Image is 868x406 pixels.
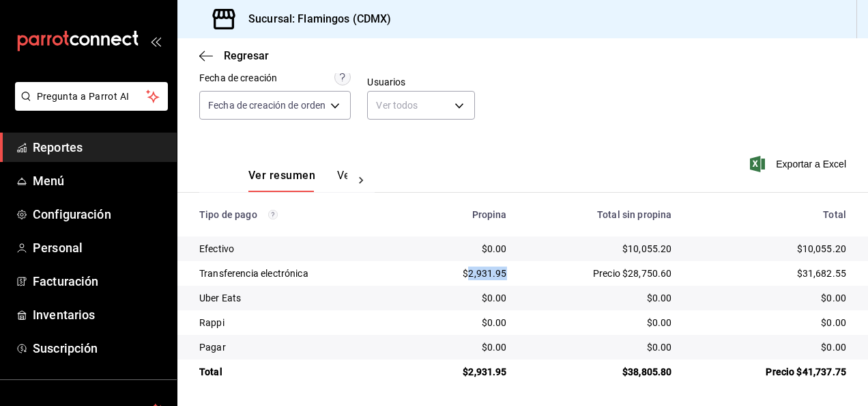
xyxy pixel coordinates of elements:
div: Fecha de creación [199,71,277,85]
font: Reportes [33,140,83,154]
div: $38,805.80 [529,365,672,379]
div: Rappi [199,316,399,329]
div: $0.00 [421,316,507,329]
div: Efectivo [199,242,399,256]
div: Total [694,209,846,220]
h3: Sucursal: Flamingos (CDMX) [237,11,391,27]
div: Total sin propina [529,209,672,220]
button: open_drawer_menu [150,36,161,46]
span: Pregunta a Parrot AI [37,90,147,104]
div: Total [199,365,399,379]
div: $10,055.20 [529,242,672,256]
span: Regresar [224,49,269,62]
div: $0.00 [694,316,846,329]
div: Transferencia electrónica [199,267,399,280]
div: $31,682.55 [694,267,846,280]
font: Menú [33,174,65,188]
div: $0.00 [421,340,507,354]
div: Pestañas de navegación [248,169,347,192]
div: $10,055.20 [694,242,846,256]
font: Tipo de pago [199,209,257,220]
div: $0.00 [529,316,672,329]
div: Precio $28,750.60 [529,267,672,280]
div: $0.00 [694,291,846,305]
div: Propina [421,209,507,220]
span: Fecha de creación de orden [208,98,325,112]
div: $0.00 [421,242,507,256]
a: Pregunta a Parrot AI [10,99,168,113]
div: Uber Eats [199,291,399,305]
font: Inventarios [33,308,95,322]
button: Pregunta a Parrot AI [15,82,168,111]
div: Pagar [199,340,399,354]
svg: Los pagos realizados con Pay y otras terminales son montos brutos. [268,210,278,219]
button: Regresar [199,49,269,62]
div: $0.00 [529,340,672,354]
font: Configuración [33,207,111,221]
button: Exportar a Excel [753,156,846,172]
font: Personal [33,241,83,255]
div: $0.00 [694,340,846,354]
div: Ver todos [367,91,474,120]
div: $0.00 [529,291,672,305]
div: $0.00 [421,291,507,305]
font: Exportar a Excel [776,159,846,170]
div: $2,931.95 [421,365,507,379]
button: Ver pagos [337,169,388,192]
font: Suscripción [33,341,98,355]
div: $2,931.95 [421,267,507,280]
div: Precio $41,737.75 [694,365,846,379]
label: Usuarios [367,77,474,87]
font: Ver resumen [248,169,315,182]
font: Facturación [33,274,98,288]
